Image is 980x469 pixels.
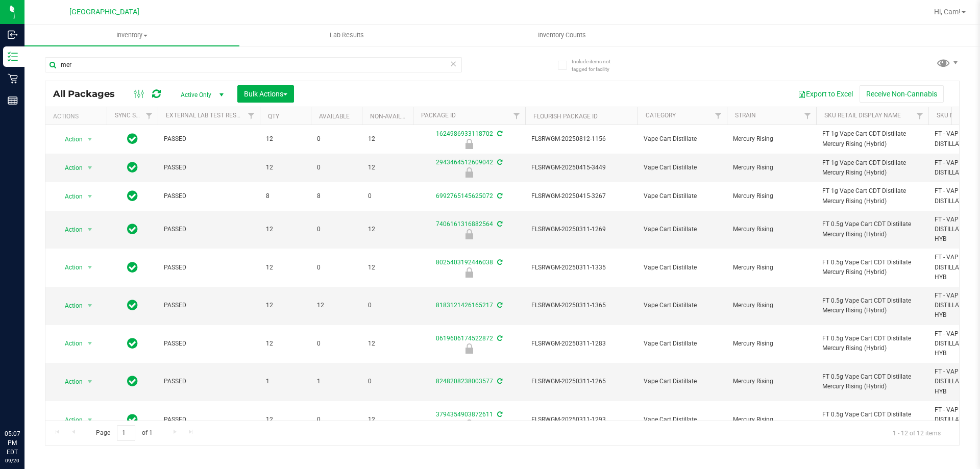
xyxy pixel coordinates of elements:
[127,160,138,175] span: In Sync
[824,112,901,119] a: Sku Retail Display Name
[317,263,356,273] span: 0
[368,134,407,144] span: 12
[508,107,525,125] a: Filter
[644,163,721,172] span: Vape Cart Distillate
[56,223,83,237] span: Action
[127,298,138,312] span: In Sync
[531,415,631,425] span: FLSRWGM-20250311-1293
[436,335,493,342] a: 0619606174522872
[436,130,493,137] a: 1624986933118702
[411,229,527,239] div: Newly Received
[164,191,254,201] span: PASSED
[84,413,96,427] span: select
[127,132,138,146] span: In Sync
[56,336,83,351] span: Action
[496,302,502,309] span: Sync from Compliance System
[644,339,721,349] span: Vape Cart Distillate
[733,263,810,273] span: Mercury Rising
[733,339,810,349] span: Mercury Rising
[411,343,527,354] div: Newly Received
[531,263,631,273] span: FLSRWGM-20250311-1335
[735,112,756,119] a: Strain
[524,31,600,40] span: Inventory Counts
[368,191,407,201] span: 0
[166,112,246,119] a: External Lab Test Result
[934,8,961,16] span: Hi, Cam!
[436,192,493,200] a: 6992765145625072
[496,335,502,342] span: Sync from Compliance System
[937,112,967,119] a: SKU Name
[531,134,631,144] span: FLSRWGM-20250812-1156
[533,113,598,120] a: Flourish Package ID
[531,377,631,386] span: FLSRWGM-20250311-1265
[164,301,254,310] span: PASSED
[244,90,287,98] span: Bulk Actions
[411,139,527,149] div: Newly Received
[368,163,407,172] span: 12
[164,163,254,172] span: PASSED
[56,260,83,275] span: Action
[164,263,254,273] span: PASSED
[84,189,96,204] span: select
[411,167,527,178] div: Newly Received
[822,334,922,353] span: FT 0.5g Vape Cart CDT Distillate Mercury Rising (Hybrid)
[496,411,502,418] span: Sync from Compliance System
[822,258,922,277] span: FT 0.5g Vape Cart CDT Distillate Mercury Rising (Hybrid)
[84,260,96,275] span: select
[317,377,356,386] span: 1
[87,425,161,441] span: Page of 1
[317,134,356,144] span: 0
[421,112,456,119] a: Package ID
[317,163,356,172] span: 0
[733,377,810,386] span: Mercury Rising
[10,387,41,418] iframe: Resource center
[56,299,83,313] span: Action
[84,161,96,175] span: select
[368,263,407,273] span: 12
[710,107,727,125] a: Filter
[317,415,356,425] span: 0
[56,375,83,389] span: Action
[733,415,810,425] span: Mercury Rising
[822,296,922,315] span: FT 0.5g Vape Cart CDT Distillate Mercury Rising (Hybrid)
[436,302,493,309] a: 8183121426165217
[268,113,279,120] a: Qty
[84,299,96,313] span: select
[243,107,260,125] a: Filter
[266,415,305,425] span: 12
[266,377,305,386] span: 1
[370,113,415,120] a: Non-Available
[368,377,407,386] span: 0
[266,301,305,310] span: 12
[822,219,922,239] span: FT 0.5g Vape Cart CDT Distillate Mercury Rising (Hybrid)
[53,88,125,100] span: All Packages
[8,52,18,62] inline-svg: Inventory
[411,267,527,278] div: Newly Received
[141,107,158,125] a: Filter
[644,263,721,273] span: Vape Cart Distillate
[733,191,810,201] span: Mercury Rising
[5,457,20,464] p: 09/20
[164,415,254,425] span: PASSED
[317,339,356,349] span: 0
[164,225,254,234] span: PASSED
[822,129,922,149] span: FT 1g Vape Cart CDT Distillate Mercury Rising (Hybrid)
[317,301,356,310] span: 12
[644,225,721,234] span: Vape Cart Distillate
[115,112,154,119] a: Sync Status
[266,134,305,144] span: 12
[644,301,721,310] span: Vape Cart Distillate
[822,410,922,429] span: FT 0.5g Vape Cart CDT Distillate Mercury Rising (Hybrid)
[84,223,96,237] span: select
[885,425,949,440] span: 1 - 12 of 12 items
[496,378,502,385] span: Sync from Compliance System
[436,220,493,228] a: 7406161316882564
[53,113,103,120] div: Actions
[266,163,305,172] span: 12
[319,113,350,120] a: Available
[164,377,254,386] span: PASSED
[56,132,83,146] span: Action
[531,301,631,310] span: FLSRWGM-20250311-1365
[56,189,83,204] span: Action
[531,191,631,201] span: FLSRWGM-20250415-3267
